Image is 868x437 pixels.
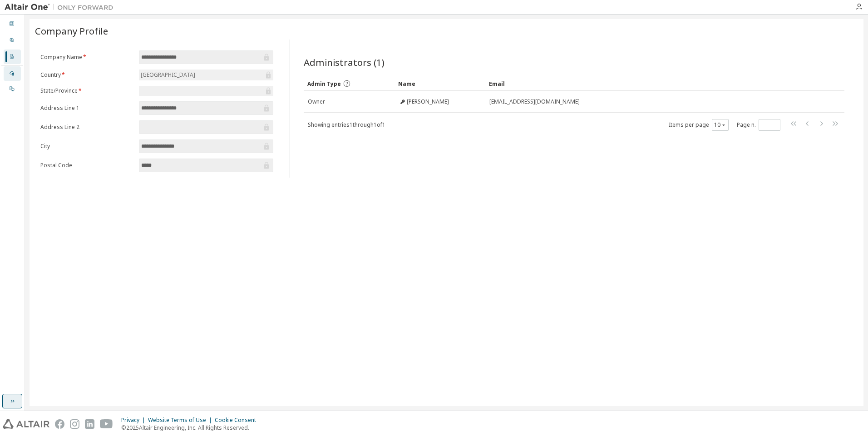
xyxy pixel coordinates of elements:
[5,3,118,12] img: Altair One
[304,56,385,69] span: Administrators (1)
[70,419,79,429] img: instagram.svg
[714,121,726,129] button: 10
[100,419,113,429] img: youtube.svg
[4,17,21,31] div: Dashboard
[40,87,133,94] label: State/Province
[40,162,133,169] label: Postal Code
[3,419,49,429] img: altair_logo.svg
[398,76,482,91] div: Name
[40,71,133,79] label: Country
[148,417,215,424] div: Website Terms of Use
[139,70,197,80] div: [GEOGRAPHIC_DATA]
[308,98,325,105] span: Owner
[85,419,94,429] img: linkedin.svg
[121,417,148,424] div: Privacy
[4,66,21,81] div: Managed
[4,50,21,64] div: Company Profile
[308,121,385,129] span: Showing entries 1 through 1 of 1
[121,424,261,432] p: © 2025 Altair Engineering, Inc. All Rights Reserved.
[4,82,21,96] div: On Prem
[40,143,133,150] label: City
[737,119,780,131] span: Page n.
[307,80,341,88] span: Admin Type
[489,98,580,105] span: [EMAIL_ADDRESS][DOMAIN_NAME]
[40,104,133,112] label: Address Line 1
[407,98,449,105] span: [PERSON_NAME]
[40,124,133,131] label: Address Line 2
[669,119,729,131] span: Items per page
[4,33,21,48] div: User Profile
[139,70,273,80] div: [GEOGRAPHIC_DATA]
[35,25,108,37] span: Company Profile
[489,76,819,91] div: Email
[55,419,64,429] img: facebook.svg
[215,417,261,424] div: Cookie Consent
[40,54,133,61] label: Company Name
